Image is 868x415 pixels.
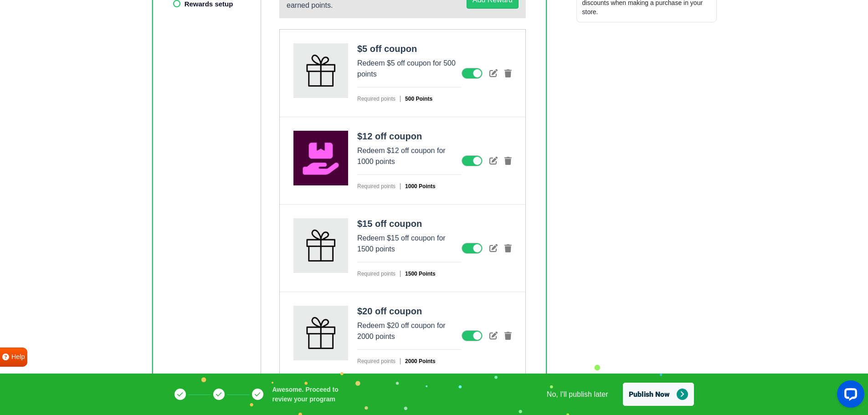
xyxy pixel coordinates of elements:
p: Redeem $12 off coupon for 1000 points [357,145,462,167]
span: Required points [357,96,401,102]
strong: 1500 Points [401,271,449,277]
p: Redeem $20 off coupon for 2000 points [357,320,462,342]
li: Awesome. Proceed to review your program [272,385,339,404]
strong: $5 off coupon [357,44,417,54]
p: Redeem $15 off coupon for 1500 points [357,233,462,255]
p: Redeem $5 off coupon for 500 points [357,58,462,80]
strong: $15 off coupon [357,219,422,229]
span: Required points [357,271,401,277]
span: Required points [357,183,401,190]
strong: 2000 Points [401,358,449,364]
iframe: LiveChat chat widget [830,377,868,415]
strong: $20 off coupon [357,306,422,316]
strong: 1000 Points [401,183,449,190]
a: No, I'll publish later [547,389,608,400]
span: Required points [357,358,401,364]
strong: 500 Points [401,96,446,102]
button: Publish Now [623,383,694,406]
span: Help [11,352,25,362]
strong: $12 off coupon [357,131,422,141]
